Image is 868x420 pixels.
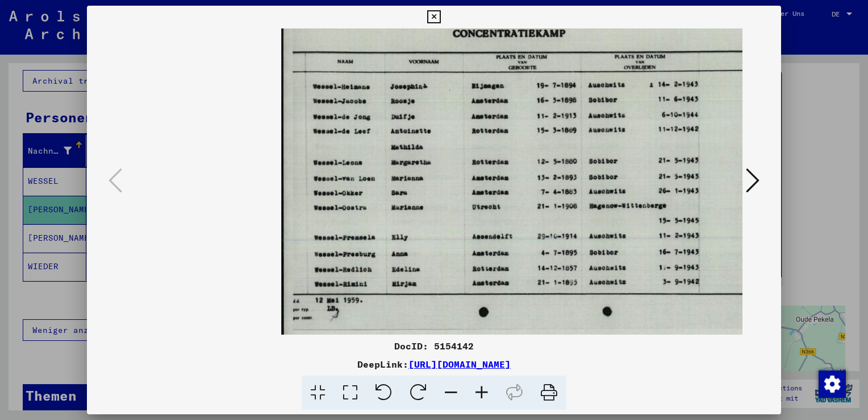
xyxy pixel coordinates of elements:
[408,359,511,370] a: [URL][DOMAIN_NAME]
[818,370,845,397] div: Zustimmung ändern
[87,339,781,353] div: DocID: 5154142
[87,357,781,371] div: DeepLink:
[819,370,846,398] img: Zustimmung ändern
